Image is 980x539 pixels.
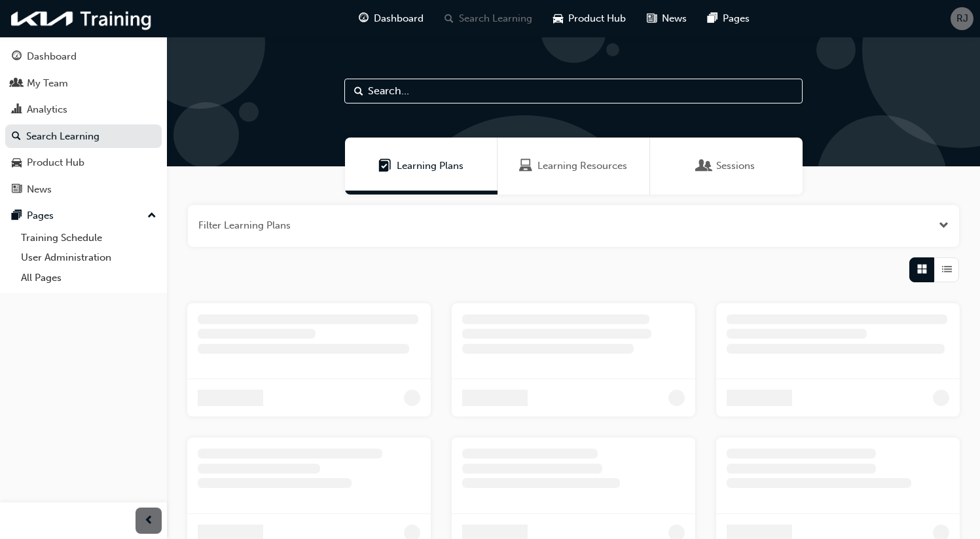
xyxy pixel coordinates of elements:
[697,5,760,32] a: pages-iconPages
[5,71,162,96] a: My Team
[354,84,363,99] span: Search
[445,10,454,27] span: search-icon
[12,210,22,222] span: pages-icon
[519,158,532,174] span: Learning Resources
[147,208,156,225] span: up-icon
[27,208,54,223] div: Pages
[647,10,657,27] span: news-icon
[5,177,162,202] a: News
[16,248,162,268] a: User Administration
[568,11,626,26] span: Product Hub
[650,138,803,195] a: SessionsSessions
[5,204,162,228] button: Pages
[5,124,162,149] a: Search Learning
[662,11,687,26] span: News
[5,42,162,204] button: DashboardMy TeamAnalyticsSearch LearningProduct HubNews
[5,45,162,69] a: Dashboard
[12,157,22,169] span: car-icon
[397,158,463,174] span: Learning Plans
[942,262,952,277] span: List
[434,5,543,32] a: search-iconSearch Learning
[12,78,22,90] span: people-icon
[939,218,949,233] button: Open the filter
[12,184,22,196] span: news-icon
[16,228,162,248] a: Training Schedule
[374,11,424,26] span: Dashboard
[459,11,532,26] span: Search Learning
[708,10,717,27] span: pages-icon
[27,76,68,91] div: My Team
[344,79,803,103] input: Search...
[359,10,369,27] span: guage-icon
[348,5,434,32] a: guage-iconDashboard
[27,182,52,197] div: News
[917,262,927,277] span: Grid
[12,51,22,63] span: guage-icon
[7,5,157,32] img: kia-training
[956,11,968,26] span: RJ
[716,158,755,174] span: Sessions
[951,7,973,30] button: RJ
[5,151,162,175] a: Product Hub
[378,158,391,174] span: Learning Plans
[498,138,650,195] a: Learning ResourcesLearning Resources
[698,158,711,174] span: Sessions
[723,11,750,26] span: Pages
[144,513,154,529] span: prev-icon
[553,10,563,27] span: car-icon
[537,158,627,174] span: Learning Resources
[636,5,697,32] a: news-iconNews
[27,155,84,170] div: Product Hub
[27,102,67,117] div: Analytics
[345,138,498,195] a: Learning PlansLearning Plans
[16,268,162,288] a: All Pages
[27,49,77,64] div: Dashboard
[12,104,22,116] span: chart-icon
[543,5,636,32] a: car-iconProduct Hub
[5,98,162,122] a: Analytics
[12,131,21,143] span: search-icon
